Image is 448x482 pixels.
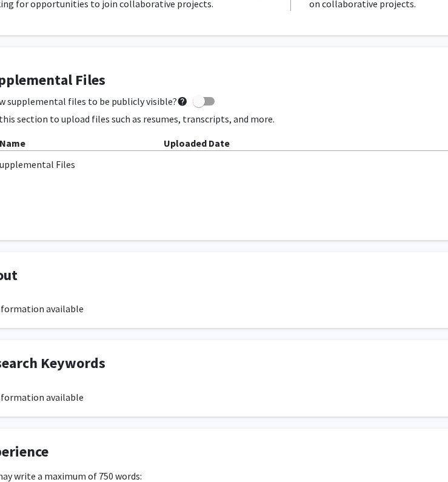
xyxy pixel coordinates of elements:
[177,94,188,109] mat-icon: help
[9,427,52,473] iframe: Chat
[164,137,230,149] b: Uploaded Date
